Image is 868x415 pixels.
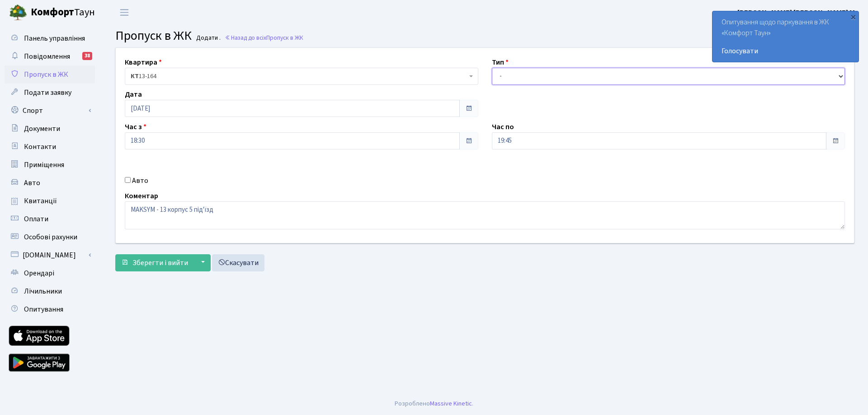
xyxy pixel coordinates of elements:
span: Таун [31,5,95,20]
a: Особові рахунки [5,228,95,246]
span: Повідомлення [24,51,70,61]
a: Приміщення [5,156,95,174]
span: Особові рахунки [24,232,77,242]
span: Оплати [24,214,48,224]
a: Скасувати [212,254,264,271]
div: Розроблено . [395,399,473,409]
div: Опитування щодо паркування в ЖК «Комфорт Таун» [712,11,859,62]
a: Документи [5,120,95,138]
b: [PERSON_NAME] [PERSON_NAME] М. [737,8,857,18]
span: Пропуск в ЖК [24,70,68,79]
span: Лічильники [24,286,62,296]
b: Комфорт [31,5,74,19]
span: Авто [24,178,40,188]
small: Додати . [194,34,221,42]
label: Час по [492,121,514,132]
a: Назад до всіхПропуск в ЖК [225,33,303,42]
label: Час з [125,121,146,132]
a: Орендарі [5,264,95,282]
span: Опитування [24,304,63,314]
a: Голосувати [722,46,849,56]
span: Приміщення [24,160,64,170]
a: Спорт [5,102,95,120]
div: × [849,12,858,21]
span: <b>КТ</b>&nbsp;&nbsp;&nbsp;&nbsp;13-164 [131,72,467,81]
label: Авто [132,175,148,186]
a: Опитування [5,300,95,318]
a: Панель управління [5,29,95,47]
a: Оплати [5,210,95,228]
span: Панель управління [24,33,85,43]
span: Пропуск в ЖК [115,27,192,45]
a: Подати заявку [5,84,95,102]
a: Лічильники [5,282,95,300]
a: Massive Kinetic [430,399,472,408]
a: Пропуск в ЖК [5,65,95,84]
span: Пропуск в ЖК [266,33,303,42]
label: Квартира [125,57,162,68]
span: Зберегти і вийти [132,258,188,268]
b: КТ [131,72,139,81]
span: <b>КТ</b>&nbsp;&nbsp;&nbsp;&nbsp;13-164 [125,68,478,85]
a: Контакти [5,138,95,156]
span: Контакти [24,142,56,152]
a: [DOMAIN_NAME] [5,246,95,264]
span: Квитанції [24,196,57,206]
button: Переключити навігацію [113,5,136,20]
span: Подати заявку [24,88,71,98]
img: logo.png [9,4,27,22]
span: Документи [24,124,60,134]
a: Авто [5,174,95,192]
a: Повідомлення38 [5,47,95,65]
span: Орендарі [24,268,54,278]
a: [PERSON_NAME] [PERSON_NAME] М. [737,7,857,18]
div: 38 [82,52,92,60]
label: Тип [492,57,509,68]
button: Зберегти і вийти [115,254,194,271]
label: Коментар [125,191,158,201]
a: Квитанції [5,192,95,210]
label: Дата [125,89,142,100]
